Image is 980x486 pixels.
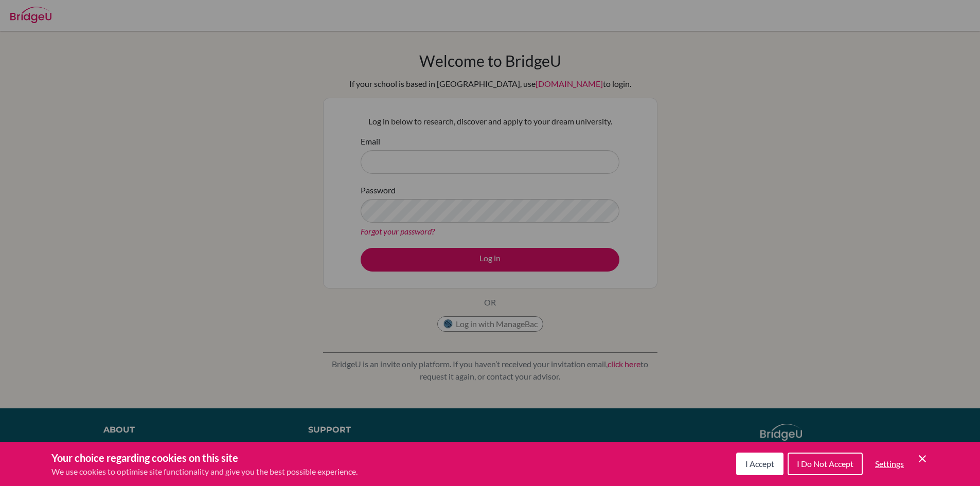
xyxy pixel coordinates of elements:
button: Settings [867,454,912,474]
span: I Accept [745,459,774,469]
span: Settings [875,459,904,469]
button: I Accept [736,453,783,475]
button: I Do Not Accept [788,453,863,475]
span: I Do Not Accept [797,459,853,469]
h3: Your choice regarding cookies on this site [51,450,358,465]
p: We use cookies to optimise site functionality and give you the best possible experience. [51,465,358,478]
button: Save and close [916,453,929,465]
